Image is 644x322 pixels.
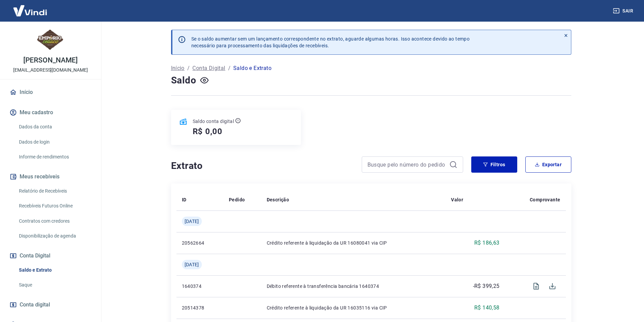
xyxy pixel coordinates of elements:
[185,218,199,225] span: [DATE]
[182,304,218,311] p: 20514378
[37,27,64,54] img: eae1b824-ffa6-4ee7-94d4-82ae2b65a266.jpeg
[451,196,463,203] p: Valor
[171,64,185,72] a: Início
[171,159,354,173] h4: Extrato
[193,118,234,125] p: Saldo conta digital
[185,261,199,268] span: [DATE]
[8,297,93,312] a: Conta digital
[267,283,440,290] p: Débito referente à transferência bancária 1640374
[13,67,88,74] p: [EMAIL_ADDRESS][DOMAIN_NAME]
[471,156,517,173] button: Filtros
[16,229,93,243] a: Disponibilização de agenda
[16,214,93,228] a: Contratos com credores
[16,150,93,164] a: Informe de rendimentos
[367,159,447,170] input: Busque pelo número do pedido
[267,304,440,311] p: Crédito referente à liquidação da UR 16035116 via CIP
[8,0,52,21] img: Vindi
[193,126,223,137] h5: R$ 0,00
[191,35,470,49] p: Se o saldo aumentar sem um lançamento correspondente no extrato, aguarde algumas horas. Isso acon...
[612,5,636,17] button: Sair
[474,239,500,247] p: R$ 186,63
[182,283,218,290] p: 1640374
[16,120,93,134] a: Dados da conta
[16,184,93,198] a: Relatório de Recebíveis
[171,74,196,87] h4: Saldo
[267,196,289,203] p: Descrição
[23,57,77,64] p: [PERSON_NAME]
[229,196,245,203] p: Pedido
[187,64,190,72] p: /
[228,64,231,72] p: /
[182,240,218,246] p: 20562664
[528,278,544,294] span: Visualizar
[233,64,271,72] p: Saldo e Extrato
[20,300,50,309] span: Conta digital
[8,85,93,100] a: Início
[16,278,93,292] a: Saque
[474,304,500,312] p: R$ 140,58
[192,64,225,72] a: Conta Digital
[8,169,93,184] button: Meus recebíveis
[16,199,93,213] a: Recebíveis Futuros Online
[8,105,93,120] button: Meu cadastro
[16,135,93,149] a: Dados de login
[8,248,93,263] button: Conta Digital
[544,278,560,294] span: Download
[182,196,187,203] p: ID
[525,156,571,173] button: Exportar
[473,282,500,290] p: -R$ 399,25
[16,263,93,277] a: Saldo e Extrato
[267,240,440,246] p: Crédito referente à liquidação da UR 16080041 via CIP
[530,196,560,203] p: Comprovante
